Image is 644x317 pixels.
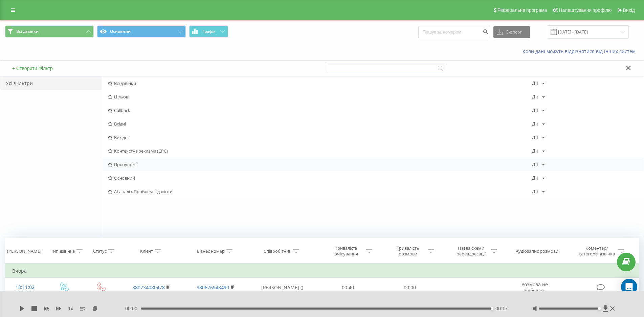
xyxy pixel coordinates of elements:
[108,149,532,153] span: Контекстна реклама (CPC)
[248,278,317,297] td: [PERSON_NAME] ()
[108,94,532,99] span: Цільові
[108,121,532,126] span: Вхідні
[125,305,141,312] span: 00:00
[624,65,634,72] button: Закрити
[16,29,39,34] span: Всі дзвінки
[108,189,532,194] span: AI-аналіз. Проблемні дзвінки
[453,245,489,257] div: Назва схеми переадресації
[532,108,538,113] div: Дії
[140,248,153,254] div: Клієнт
[108,81,532,86] span: Всі дзвінки
[495,305,508,312] span: 00:17
[5,25,94,38] button: Всі дзвінки
[68,305,73,312] span: 1 x
[264,248,291,254] div: Співробітник
[532,149,538,153] div: Дії
[132,284,165,291] a: 380734080478
[108,176,532,180] span: Основний
[189,25,228,38] button: Графік
[491,307,493,310] div: Accessibility label
[559,7,612,13] span: Налаштування профілю
[5,264,639,278] td: Вчора
[10,65,55,71] button: + Створити Фільтр
[623,7,635,13] span: Вихід
[97,25,186,38] button: Основний
[197,284,229,291] a: 380676948490
[418,26,490,38] input: Пошук за номером
[532,135,538,140] div: Дії
[532,176,538,180] div: Дії
[379,278,441,297] td: 00:00
[0,76,102,90] div: Усі Фільтри
[202,29,216,34] span: Графік
[532,121,538,126] div: Дії
[532,189,538,194] div: Дії
[108,135,532,140] span: Вихідні
[532,94,538,99] div: Дії
[197,248,225,254] div: Бізнес номер
[390,245,426,257] div: Тривалість розмови
[51,248,75,254] div: Тип дзвінка
[493,26,530,38] button: Експорт
[621,279,637,295] div: Open Intercom Messenger
[108,108,532,113] span: Callback
[598,307,601,310] div: Accessibility label
[532,162,538,167] div: Дії
[521,281,548,294] span: Розмова не відбулась
[577,245,617,257] div: Коментар/категорія дзвінка
[93,248,107,254] div: Статус
[532,81,538,86] div: Дії
[7,248,41,254] div: [PERSON_NAME]
[317,278,379,297] td: 00:40
[516,248,558,254] div: Аудіозапис розмови
[328,245,364,257] div: Тривалість очікування
[497,7,547,13] span: Реферальна програма
[108,162,532,167] span: Пропущені
[523,48,639,54] a: Коли дані можуть відрізнятися вiд інших систем
[12,281,38,294] div: 18:11:02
